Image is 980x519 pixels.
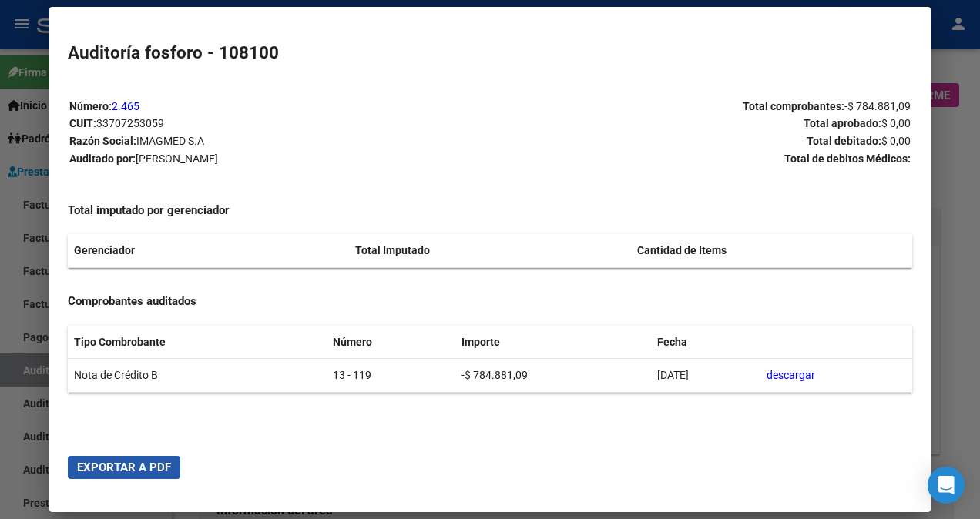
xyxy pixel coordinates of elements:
[455,326,651,359] th: Importe
[136,135,204,147] span: IMAGMED S.A
[68,293,913,310] h4: Comprobantes auditados
[68,326,327,359] th: Tipo Combrobante
[881,135,911,147] span: $ 0,00
[491,98,911,116] p: Total comprobantes:
[68,202,913,219] h4: Total imputado por gerenciador
[928,467,965,504] div: Open Intercom Messenger
[68,456,180,479] button: Exportar a PDF
[77,460,171,474] span: Exportar a PDF
[69,98,489,116] p: Número:
[96,117,164,129] span: 33707253059
[491,132,911,150] p: Total debitado:
[327,359,455,393] td: 13 - 119
[327,326,455,359] th: Número
[651,359,760,393] td: [DATE]
[767,369,815,381] a: descargar
[69,150,489,168] p: Auditado por:
[491,115,911,132] p: Total aprobado:
[112,100,139,112] a: 2.465
[68,359,327,393] td: Nota de Crédito B
[69,132,489,150] p: Razón Social:
[455,359,651,393] td: -$ 784.881,09
[68,40,913,66] h2: Auditoría fosforo - 108100
[69,115,489,132] p: CUIT:
[68,234,350,267] th: Gerenciador
[491,150,911,168] p: Total de debitos Médicos:
[881,117,911,129] span: $ 0,00
[349,234,631,267] th: Total Imputado
[844,100,911,112] span: -$ 784.881,09
[631,234,913,267] th: Cantidad de Items
[136,152,218,165] span: [PERSON_NAME]
[651,326,760,359] th: Fecha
